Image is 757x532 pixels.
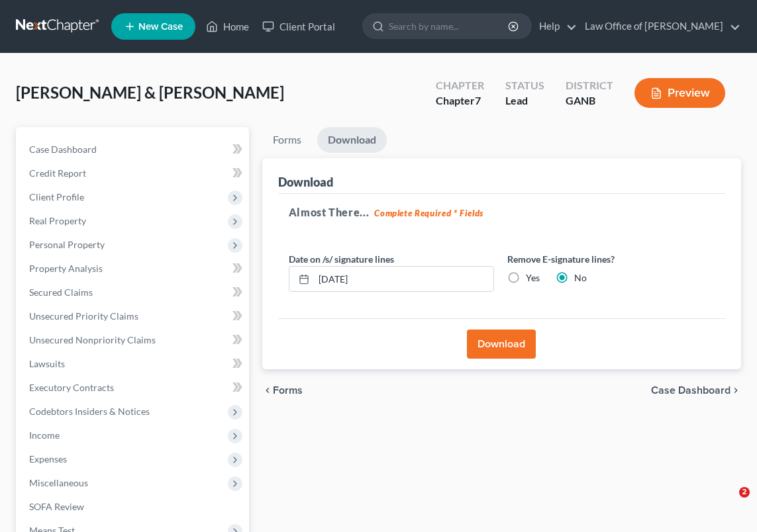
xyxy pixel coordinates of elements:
[262,127,312,153] a: Forms
[29,310,138,322] span: Unsecured Priority Claims
[262,385,321,396] button: chevron_left Forms
[634,78,725,108] button: Preview
[29,406,150,417] span: Codebtors Insiders & Notices
[566,78,613,93] div: District
[507,252,713,266] label: Remove E-signature lines?
[138,22,183,32] span: New Case
[278,174,333,190] div: Download
[29,144,97,155] span: Case Dashboard
[574,271,587,285] label: No
[436,93,484,109] div: Chapter
[19,161,249,185] a: Credit Report
[19,495,249,519] a: SOFA Review
[19,352,249,376] a: Lawsuits
[29,263,103,274] span: Property Analysis
[19,281,249,304] a: Secured Claims
[16,83,284,102] span: [PERSON_NAME] & [PERSON_NAME]
[199,15,256,38] a: Home
[19,376,249,400] a: Executory Contracts
[289,204,715,220] h5: Almost There...
[19,328,249,352] a: Unsecured Nonpriority Claims
[505,93,544,109] div: Lead
[578,15,740,38] a: Law Office of [PERSON_NAME]
[256,15,342,38] a: Client Portal
[651,385,731,396] span: Case Dashboard
[19,257,249,281] a: Property Analysis
[532,15,577,38] a: Help
[389,14,510,38] input: Search by name...
[29,167,86,179] span: Credit Report
[317,127,387,153] a: Download
[29,239,105,250] span: Personal Property
[566,93,613,109] div: GANB
[289,252,394,266] label: Date on /s/ signature lines
[475,94,481,107] span: 7
[29,191,84,202] span: Client Profile
[29,453,67,465] span: Expenses
[467,330,536,359] button: Download
[314,267,493,292] input: MM/DD/YYYY
[29,215,86,226] span: Real Property
[526,271,540,285] label: Yes
[273,385,303,396] span: Forms
[731,385,741,396] i: chevron_right
[29,501,84,512] span: SOFA Review
[29,477,88,488] span: Miscellaneous
[712,487,744,519] iframe: Intercom live chat
[505,78,544,93] div: Status
[19,304,249,328] a: Unsecured Priority Claims
[29,429,60,441] span: Income
[436,78,484,93] div: Chapter
[374,208,483,218] strong: Complete Required * Fields
[29,358,65,369] span: Lawsuits
[29,287,93,298] span: Secured Claims
[262,385,273,396] i: chevron_left
[651,385,741,396] a: Case Dashboard chevron_right
[29,334,156,345] span: Unsecured Nonpriority Claims
[29,382,114,393] span: Executory Contracts
[739,487,750,498] span: 2
[19,138,249,161] a: Case Dashboard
